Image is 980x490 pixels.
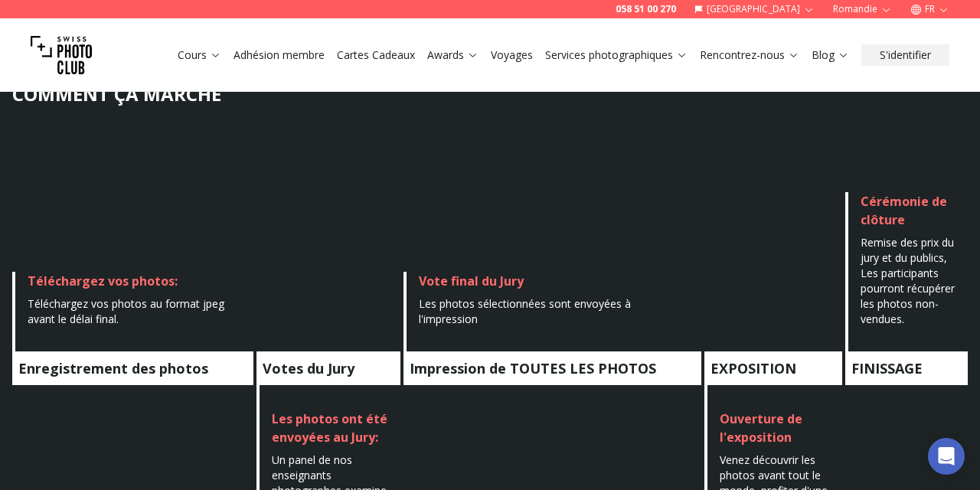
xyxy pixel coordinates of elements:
a: Blog [812,47,849,63]
a: Rencontrez-nous [700,47,799,63]
span: Ouverture de l'exposition [720,410,802,446]
h4: Votes du Jury [256,351,400,385]
h3: COMMENT ÇA MARCHE [12,82,968,106]
button: Awards [421,44,485,66]
span: Remise des prix du jury et du publics, Les participants pourront récupérer les photos non-vendues. [861,235,955,326]
button: S'identifier [861,44,949,66]
span: Les photos sélectionnées sont envoyées à l'impression [419,296,631,326]
h4: EXPOSITION [704,351,841,385]
a: Adhésion membre [234,47,325,63]
h4: Impression de TOUTES LES PHOTOS [403,351,701,385]
a: Cours [178,47,221,63]
img: Swiss photo club [31,24,92,86]
span: Vote final du Jury [419,273,524,289]
div: Open Intercom Messenger [928,438,965,475]
a: 058 51 00 270 [616,3,676,15]
button: Voyages [485,44,539,66]
button: Services photographiques [539,44,694,66]
button: Adhésion membre [227,44,331,66]
button: Blog [805,44,855,66]
button: Cours [171,44,227,66]
h4: Enregistrement des photos [12,351,253,385]
span: Les photos ont été envoyées au Jury: [272,410,387,446]
button: Cartes Cadeaux [331,44,421,66]
a: Services photographiques [545,47,688,63]
button: Rencontrez-nous [694,44,805,66]
div: Téléchargez vos photos au format jpeg avant le délai final. [28,296,241,327]
span: Cérémonie de clôture [861,193,947,228]
div: Téléchargez vos photos: [28,272,241,290]
a: Awards [427,47,479,63]
a: Voyages [491,47,533,63]
a: Cartes Cadeaux [337,47,415,63]
h4: FINISSAGE [845,351,968,385]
